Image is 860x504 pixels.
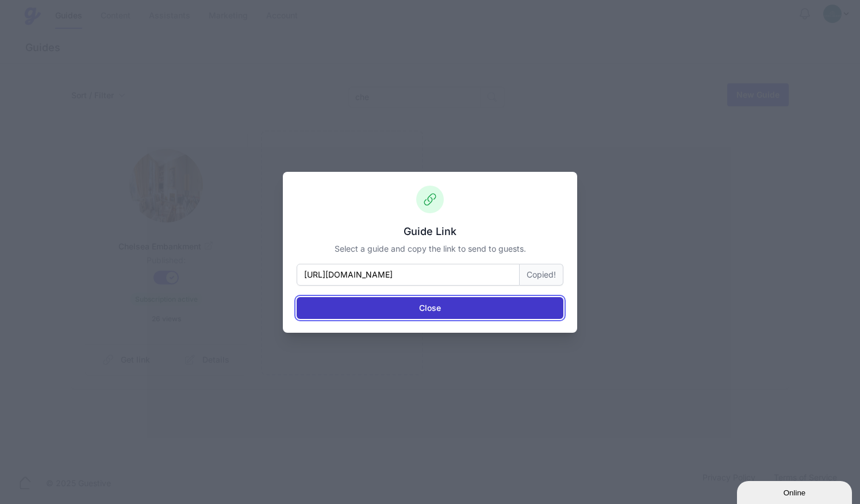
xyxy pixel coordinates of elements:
[520,264,563,286] button: Copied!
[297,225,563,238] h3: Guide Link
[297,243,563,255] p: Select a guide and copy the link to send to guests.
[297,297,563,319] button: Close
[737,479,854,504] iframe: chat widget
